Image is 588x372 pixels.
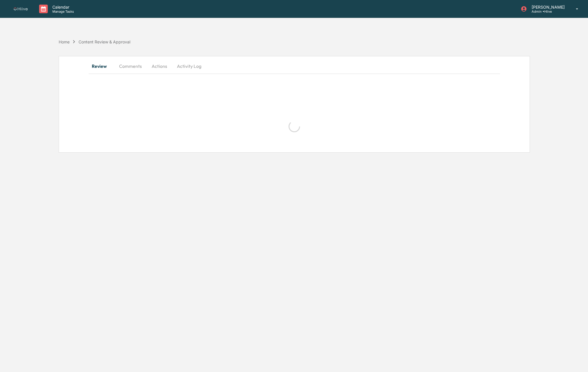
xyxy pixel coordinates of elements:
[527,9,568,14] p: Admin • Hiive
[114,59,146,73] button: Comments
[14,7,28,11] img: logo
[89,59,500,73] div: secondary tabs example
[146,59,172,73] button: Actions
[48,9,77,14] p: Manage Tasks
[59,39,70,44] div: Home
[89,59,114,73] button: Review
[79,39,130,44] div: Content Review & Approval
[172,59,206,73] button: Activity Log
[48,5,77,9] p: Calendar
[527,5,568,9] p: [PERSON_NAME]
